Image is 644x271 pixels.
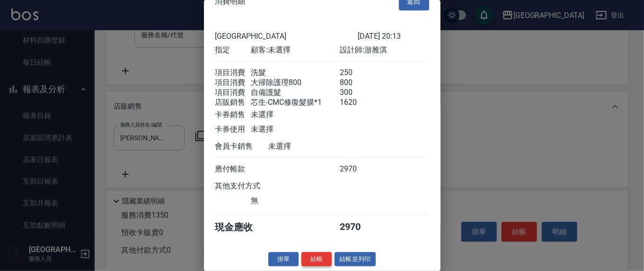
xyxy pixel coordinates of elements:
div: 800 [340,78,375,88]
div: 設計師: 游雅淇 [340,45,429,55]
div: 現金應收 [215,221,269,234]
button: 結帳並列印 [335,252,376,267]
div: 指定 [215,45,251,55]
div: 應付帳款 [215,164,251,174]
div: 芯生-CMC修復髮膜*1 [251,98,340,108]
div: 2970 [340,164,375,174]
div: [DATE] 20:13 [358,32,429,41]
div: 250 [340,68,375,78]
div: 2970 [340,221,375,234]
div: 1620 [340,98,375,108]
div: 店販銷售 [215,98,251,108]
div: 大掃除護理800 [251,78,340,88]
div: 未選擇 [251,110,340,120]
div: 未選擇 [251,125,340,135]
div: [GEOGRAPHIC_DATA] [215,32,358,41]
button: 結帳 [301,252,332,267]
div: 其他支付方式 [215,181,287,191]
div: 項目消費 [215,88,251,98]
div: 顧客: 未選擇 [251,45,340,55]
div: 洗髮 [251,68,340,78]
div: 項目消費 [215,78,251,88]
div: 卡券銷售 [215,110,251,120]
div: 卡券使用 [215,125,251,135]
div: 無 [251,196,340,206]
button: 掛單 [268,252,299,267]
div: 會員卡銷售 [215,142,269,152]
div: 未選擇 [269,142,358,152]
div: 項目消費 [215,68,251,78]
div: 300 [340,88,375,98]
div: 自備護髮 [251,88,340,98]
